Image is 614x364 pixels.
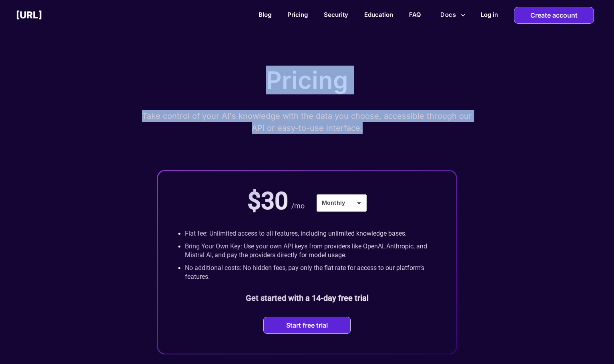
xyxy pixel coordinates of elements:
[16,9,42,21] h2: [URL]
[291,201,305,211] p: /mo
[266,66,348,94] p: Pricing
[530,7,578,23] p: Create account
[141,110,473,134] p: Take control of your AI's knowledge with the data you choose, accessible through our API or easy-...
[317,194,367,211] div: Monthly
[178,264,181,281] p: •
[247,187,288,215] p: $30
[246,293,369,303] b: Get started with a 14-day free trial
[324,11,348,18] a: Security
[185,229,407,238] p: Flat fee: Unlimited access to all features, including unlimited knowledge bases.
[178,242,181,260] p: •
[481,11,498,18] h2: Log in
[259,11,271,18] a: Blog
[185,264,436,281] p: No additional costs: No hidden fees, pay only the flat rate for access to our platform’s features.
[437,7,469,22] button: more
[178,229,181,238] p: •
[287,11,308,18] a: Pricing
[364,11,393,18] a: Education
[185,242,436,260] p: Bring Your Own Key: Use your own API keys from providers like OpenAI, Anthropic, and Mistral AI, ...
[409,11,421,18] a: FAQ
[284,321,330,329] button: Start free trial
